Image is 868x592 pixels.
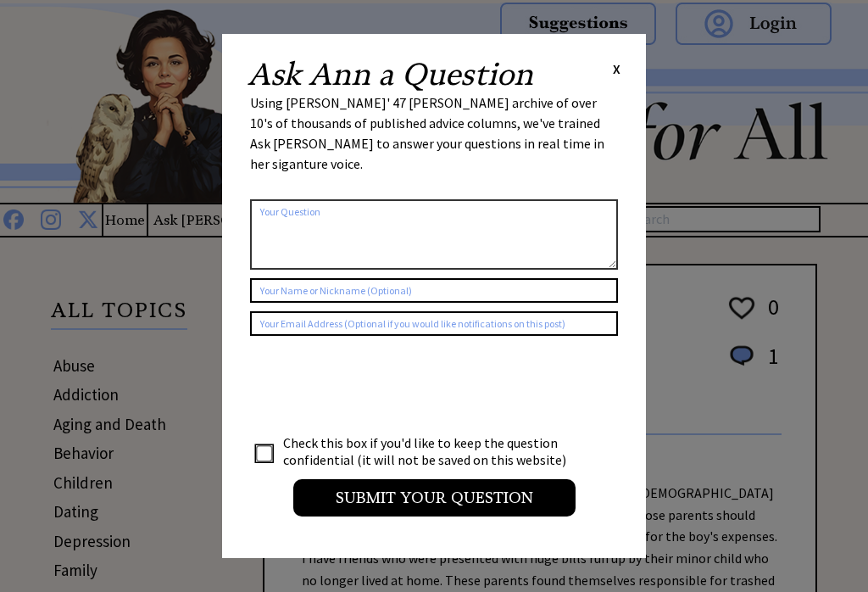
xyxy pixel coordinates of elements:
[248,59,533,90] h2: Ask Ann a Question
[250,311,618,336] input: Your Email Address (Optional if you would like notifications on this post)
[293,479,576,517] input: Submit your Question
[282,433,582,469] td: Check this box if you'd like to keep the question confidential (it will not be saved on this webs...
[250,353,508,419] iframe: reCAPTCHA
[613,60,620,77] span: X
[250,278,618,303] input: Your Name or Nickname (Optional)
[250,92,618,191] div: Using [PERSON_NAME]' 47 [PERSON_NAME] archive of over 10's of thousands of published advice colum...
